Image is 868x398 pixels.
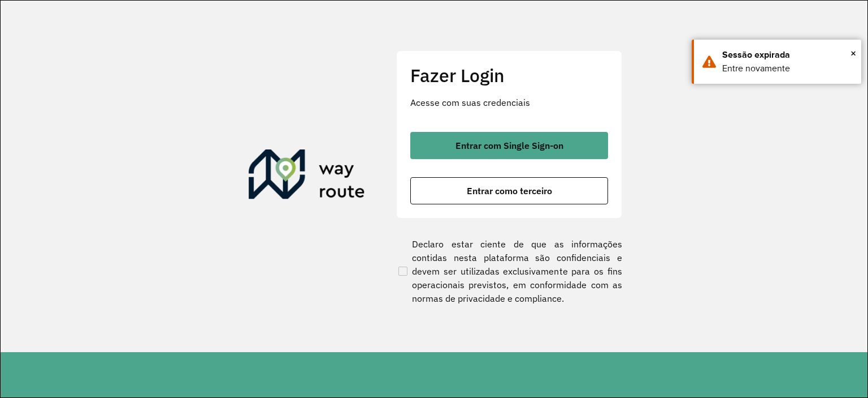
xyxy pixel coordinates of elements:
span: Entrar com Single Sign-on [455,141,563,150]
span: Entrar como terceiro [467,186,552,195]
div: Sessão expirada [722,48,853,62]
span: × [850,45,856,62]
button: Close [850,45,856,62]
label: Declaro estar ciente de que as informações contidas nesta plataforma são confidenciais e devem se... [396,237,622,305]
img: Roteirizador AmbevTech [249,149,365,204]
button: button [410,177,608,204]
h2: Fazer Login [410,65,608,86]
div: Entre novamente [722,62,853,75]
p: Acesse com suas credenciais [410,96,608,109]
button: button [410,132,608,159]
